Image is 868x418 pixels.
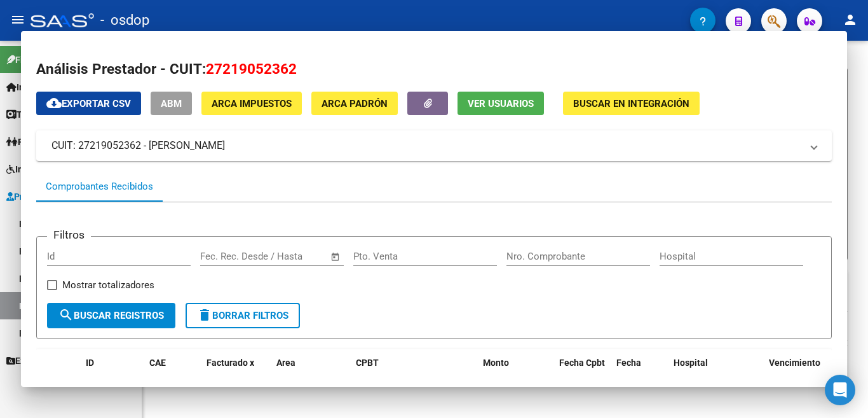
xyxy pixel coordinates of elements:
[616,358,652,382] span: Fecha Recibido
[263,251,325,262] input: Fecha fin
[47,226,91,243] h3: Filtros
[6,190,122,204] span: Prestadores / Proveedores
[58,307,74,323] mat-icon: search
[6,162,124,176] span: Integración (discapacidad)
[212,98,292,109] span: ARCA Impuestos
[144,349,201,405] datatable-header-cell: CAE
[58,310,164,321] span: Buscar Registros
[573,98,689,109] span: Buscar en Integración
[563,92,700,115] button: Buscar en Integración
[559,358,605,368] span: Fecha Cpbt
[161,98,182,109] span: ABM
[100,6,149,34] span: - osdop
[322,98,388,109] span: ARCA Padrón
[46,98,131,109] span: Exportar CSV
[674,358,708,368] span: Hospital
[483,358,509,368] span: Monto
[468,98,534,109] span: Ver Usuarios
[6,80,39,94] span: Inicio
[458,92,544,115] button: Ver Usuarios
[764,349,821,405] datatable-header-cell: Vencimiento Auditoría
[351,349,478,405] datatable-header-cell: CPBT
[668,349,764,405] datatable-header-cell: Hospital
[36,59,832,80] h2: Análisis Prestador - CUIT:
[6,53,72,67] span: Firma Express
[62,277,154,293] span: Mostrar totalizadores
[201,349,271,405] datatable-header-cell: Facturado x Orden De
[207,358,254,382] span: Facturado x Orden De
[206,60,297,77] span: 27219052362
[554,349,611,405] datatable-header-cell: Fecha Cpbt
[825,375,855,405] div: Open Intercom Messenger
[6,135,47,149] span: Padrón
[843,12,858,27] mat-icon: person
[478,349,554,405] datatable-header-cell: Monto
[276,358,295,368] span: Area
[271,349,351,405] datatable-header-cell: Area
[6,354,108,368] span: Explorador de Archivos
[46,95,62,111] mat-icon: cloud_download
[10,12,25,27] mat-icon: menu
[46,179,153,194] div: Comprobantes Recibidos
[51,138,801,153] mat-panel-title: CUIT: 27219052362 - [PERSON_NAME]
[329,249,343,264] button: Open calendar
[611,349,668,405] datatable-header-cell: Fecha Recibido
[81,349,144,405] datatable-header-cell: ID
[769,358,820,382] span: Vencimiento Auditoría
[151,92,192,115] button: ABM
[311,92,398,115] button: ARCA Padrón
[197,310,288,321] span: Borrar Filtros
[356,358,379,368] span: CPBT
[36,130,832,161] mat-expansion-panel-header: CUIT: 27219052362 - [PERSON_NAME]
[186,303,300,328] button: Borrar Filtros
[6,108,55,122] span: Tesorería
[149,358,166,368] span: CAE
[200,251,252,262] input: Fecha inicio
[197,307,212,323] mat-icon: delete
[201,92,302,115] button: ARCA Impuestos
[47,303,175,328] button: Buscar Registros
[36,92,141,115] button: Exportar CSV
[86,358,94,368] span: ID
